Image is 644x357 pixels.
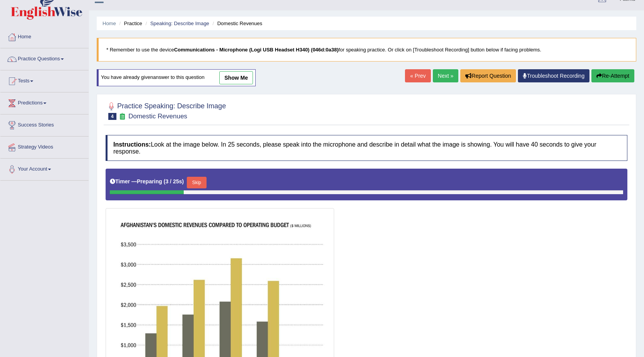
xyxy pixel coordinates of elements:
[166,178,182,184] b: 3 / 25s
[182,178,184,184] b: )
[164,178,166,184] b: (
[108,113,116,120] span: 4
[150,20,209,26] a: Speaking: Describe Image
[0,137,89,156] a: Strategy Videos
[518,69,589,82] a: Troubleshoot Recording
[113,141,151,148] b: Instructions:
[97,38,636,61] blockquote: * Remember to use the device for speaking practice. Or click on [Troubleshoot Recording] button b...
[591,69,634,82] button: Re-Attempt
[0,26,89,46] a: Home
[210,20,262,27] li: Domestic Revenues
[0,114,89,134] a: Success Stories
[117,20,142,27] li: Practice
[460,69,516,82] button: Report Question
[219,71,253,84] a: show me
[433,69,458,82] a: Next »
[174,47,338,53] b: Communications - Microphone (Logi USB Headset H340) (046d:0a38)
[110,179,184,184] h5: Timer —
[118,113,126,120] small: Exam occurring question
[106,135,627,161] h4: Look at the image below. In 25 seconds, please speak into the microphone and describe in detail w...
[0,48,89,68] a: Practice Questions
[97,69,256,86] div: You have already given answer to this question
[106,101,226,120] h2: Practice Speaking: Describe Image
[102,20,116,26] a: Home
[137,178,162,184] b: Preparing
[187,177,206,188] button: Skip
[128,113,187,120] small: Domestic Revenues
[0,70,89,90] a: Tests
[0,159,89,178] a: Your Account
[0,92,89,112] a: Predictions
[405,69,430,82] a: « Prev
